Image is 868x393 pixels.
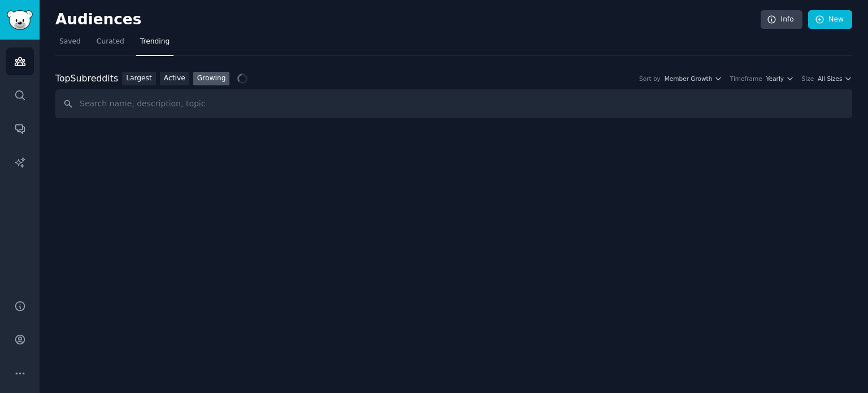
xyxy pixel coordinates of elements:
button: Yearly [766,75,794,83]
a: Growing [193,72,230,86]
a: Trending [136,33,173,56]
a: Active [160,72,189,86]
button: All Sizes [818,75,852,83]
div: Sort by [639,75,661,83]
input: Search name, description, topic [55,89,852,118]
div: Size [802,75,814,83]
a: Curated [93,33,128,56]
a: Info [761,10,802,29]
div: Top Subreddits [55,72,118,86]
a: Saved [55,33,85,56]
span: Curated [97,37,124,47]
img: GummySearch logo [7,10,33,30]
a: New [808,10,852,29]
a: Largest [122,72,156,86]
span: Trending [140,37,170,47]
div: Timeframe [730,75,762,83]
span: Saved [59,37,81,47]
h2: Audiences [55,11,761,29]
span: All Sizes [818,75,842,83]
button: Member Growth [665,75,722,83]
span: Yearly [766,75,784,83]
span: Member Growth [665,75,713,83]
